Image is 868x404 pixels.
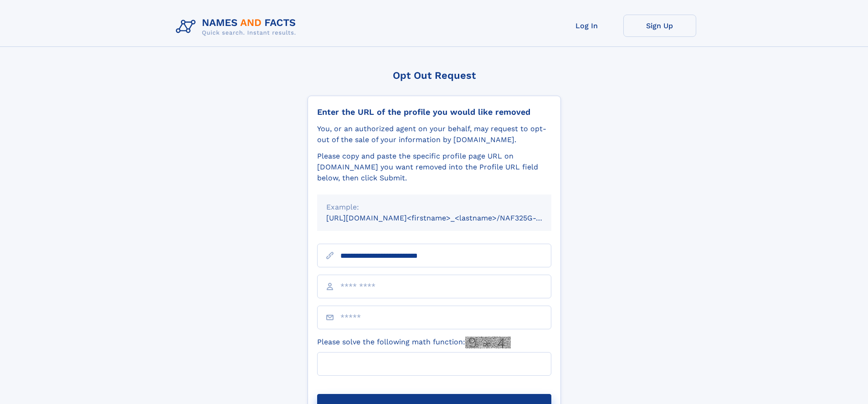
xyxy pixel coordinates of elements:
a: Log In [550,15,623,37]
div: Opt Out Request [308,70,561,81]
a: Sign Up [623,15,696,37]
small: [URL][DOMAIN_NAME]<firstname>_<lastname>/NAF325G-xxxxxxxx [326,214,569,222]
img: Logo Names and Facts [172,15,303,39]
div: You, or an authorized agent on your behalf, may request to opt-out of the sale of your informatio... [317,123,551,145]
label: Please solve the following math function: [317,337,511,348]
div: Example: [326,202,542,213]
div: Enter the URL of the profile you would like removed [317,107,551,117]
div: Please copy and paste the specific profile page URL on [DOMAIN_NAME] you want removed into the Pr... [317,151,551,184]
